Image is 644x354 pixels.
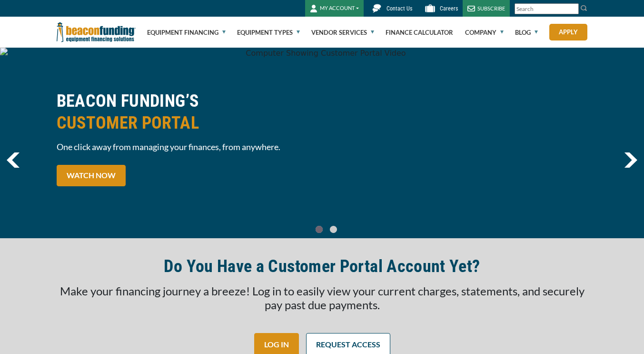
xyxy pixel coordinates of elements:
input: Search [515,3,579,14]
img: Search [580,4,588,12]
a: Go To Slide 1 [328,225,339,233]
span: CUSTOMER PORTAL [57,112,317,134]
a: Equipment Financing [147,17,226,48]
a: Finance Calculator [386,17,453,48]
img: Right Navigator [624,152,637,168]
a: next [624,152,637,168]
a: Apply [549,24,587,40]
h2: BEACON FUNDING’S [57,90,317,134]
h2: Do You Have a Customer Portal Account Yet? [164,255,480,277]
a: Vendor Services [311,17,374,48]
a: Company [465,17,504,48]
a: Go To Slide 0 [314,225,325,233]
img: Left Navigator [7,152,20,168]
span: Make your financing journey a breeze! Log in to easily view your current charges, statements, and... [60,284,585,312]
a: Blog [515,17,538,48]
a: WATCH NOW [57,165,126,186]
span: Careers [440,5,458,12]
img: Beacon Funding Corporation logo [57,17,136,48]
span: One click away from managing your finances, from anywhere. [57,141,317,153]
a: Equipment Types [237,17,300,48]
a: previous [7,152,20,168]
a: Clear search text [569,5,576,13]
span: Contact Us [386,5,412,12]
